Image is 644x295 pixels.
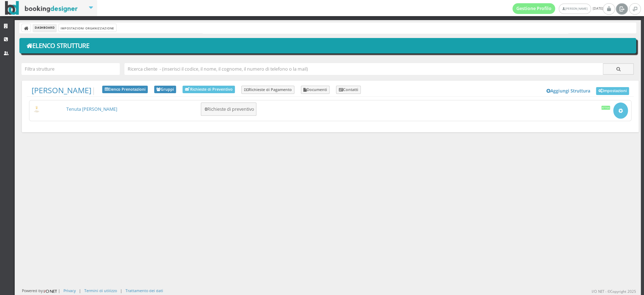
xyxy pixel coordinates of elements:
[79,288,81,293] div: |
[32,85,91,95] a: [PERSON_NAME]
[203,106,254,112] h5: Richieste di preventivo
[59,24,116,32] a: Impostazioni Organizzazione
[24,40,631,52] h1: Elenco Strutture
[596,87,629,95] a: Impostazioni
[154,86,176,94] a: Gruppi
[63,288,76,293] a: Privacy
[201,103,256,116] button: 0Richieste di preventivo
[22,288,60,294] div: Powered by |
[102,86,148,94] a: Elenco Prenotazioni
[43,288,58,294] img: ionet_small_logo.png
[126,288,163,293] a: Trattamento dei dati
[32,86,96,95] span: |
[601,106,610,109] div: Attiva
[559,4,591,14] a: [PERSON_NAME]
[336,86,361,94] a: Contatti
[120,288,122,293] div: |
[183,86,235,93] a: Richieste di Preventivo
[84,288,117,293] a: Termini di utilizzo
[512,3,603,14] span: [DATE]
[512,3,555,14] a: Gestione Profilo
[543,86,594,96] a: Aggiungi Struttura
[124,63,603,75] input: Ricerca cliente - (inserisci il codice, il nome, il cognome, il numero di telefono o la mail)
[241,86,294,94] a: Richieste di Pagamento
[22,63,120,75] input: Filtra strutture
[205,106,207,112] b: 0
[301,86,330,94] a: Documenti
[66,106,117,112] a: Tenuta [PERSON_NAME]
[5,1,78,15] img: BookingDesigner.com
[33,24,56,32] li: Dashboard
[33,106,41,112] img: c17ce5f8a98d11e9805da647fc135771_max100.png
